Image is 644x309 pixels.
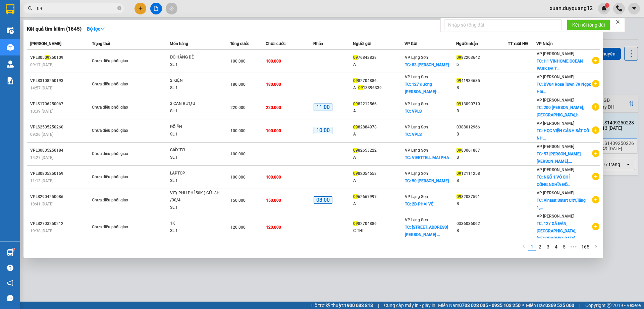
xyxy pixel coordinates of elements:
span: TC: 127 XÃ ĐÀN,[GEOGRAPHIC_DATA],[GEOGRAPHIC_DATA] [537,221,576,241]
span: 09 [457,148,461,153]
span: 100.000 [230,152,246,156]
input: Nhập số tổng đài [444,20,561,30]
div: A - 13396339 [353,84,404,91]
span: 220.000 [266,105,281,110]
div: ĐỒ ĂN [170,123,220,131]
span: 10:00 [314,127,332,134]
div: B [457,154,507,161]
span: close-circle [117,5,121,12]
span: TC: NGÕ 1 VÕ CHÍ CÔNG,NGHĨA ĐÔ... [537,175,571,187]
div: 3 CAN RƯỢU [170,100,220,108]
div: Chưa điều phối giao [92,150,142,158]
div: Chưa điều phối giao [92,127,142,134]
span: TC: [STREET_ADDRESS][PERSON_NAME] ... [405,225,448,237]
span: 100.000 [230,59,246,64]
span: plus-circle [592,57,599,64]
div: 13090710 [457,101,507,108]
span: 100.000 [230,128,246,133]
div: SL: 1 [170,154,220,161]
span: 09 [353,125,358,129]
div: VPLS1706250067 [30,101,90,108]
div: 1K [170,220,220,227]
div: SL: 1 [170,204,220,211]
span: TC: VIEETTELL MAI PHA [405,155,449,160]
div: 62667997. [353,193,404,200]
span: VP [PERSON_NAME] [537,144,574,149]
span: VP [PERSON_NAME] [537,121,574,126]
div: SL: 1 [170,84,220,92]
span: VP Gửi [405,41,417,46]
div: A [353,154,404,161]
span: 09 [457,171,461,176]
span: TT xuất HĐ [508,41,528,46]
div: VPLS0805250169 [30,170,90,177]
div: 82704886 [353,220,404,227]
div: ĐỒ HÀNG DỄ [170,54,220,61]
div: B [457,84,507,91]
div: VPLS3108250193 [30,77,90,84]
span: plus-circle [592,150,599,157]
span: plus-circle [592,173,599,180]
div: 76843838 [353,54,404,61]
span: [PERSON_NAME] [30,41,61,46]
div: B [457,200,507,207]
div: 82212566 [353,101,404,108]
span: Trạng thái [92,41,110,46]
li: 2 [536,243,544,251]
span: TC: VPLS [405,109,422,114]
span: TC: DV04 Rose Town 79 Ngọc Hồi... [537,82,591,94]
span: Nhãn [313,41,323,46]
div: 82704886 [353,77,404,84]
span: TC: 83 [PERSON_NAME] [405,63,449,67]
div: A [353,108,404,115]
div: SL: 1 [170,131,220,138]
div: VPLS2904250086 [30,193,90,200]
div: A [353,131,404,138]
span: VP [PERSON_NAME] [537,51,574,56]
span: 120.000 [230,225,246,230]
div: Chưa điều phối giao [92,173,142,181]
span: VP Nhận [536,41,553,46]
div: 82037591 [457,193,507,200]
span: Chưa cước [266,41,285,46]
div: 12111258 [457,170,507,177]
span: message [7,295,13,301]
span: TC: 2B PHAI VỆ [405,202,434,206]
sup: 1 [13,248,15,250]
div: SL: 1 [170,177,220,185]
div: 2 KIỆN [170,77,220,84]
button: Kết nối tổng đài [567,20,610,30]
span: 09 [353,171,358,176]
span: VP Lạng Sơn [405,194,428,199]
div: Chưa điều phối giao [92,224,142,231]
span: 09 [45,55,49,60]
span: 14:27 [DATE] [30,155,53,160]
h3: Kết quả tìm kiếm ( 1645 ) [27,26,82,33]
span: VP Lạng Sơn [405,125,428,129]
span: TC: Vinfast Smart CitY,Tầng 1,... [537,198,586,210]
span: 220.000 [230,105,246,110]
span: 09 [353,221,358,226]
span: search [28,6,33,11]
div: A [353,61,404,68]
div: 41934685 [457,77,507,84]
span: 09 [353,55,358,60]
a: 4 [552,243,560,250]
span: VP Lạng Sơn [405,102,428,106]
li: Next 5 Pages [568,243,579,251]
div: VPLS2505250260 [30,124,90,131]
span: 09 [457,102,461,106]
div: C THI [353,227,404,234]
span: TC: VPLS [405,132,422,137]
span: VP Lạng Sơn [405,75,428,79]
span: VP [PERSON_NAME] [537,167,574,172]
button: left [520,243,528,251]
span: 120.000 [266,225,281,230]
span: 08:00 [314,196,332,204]
span: 09 [457,55,461,60]
img: logo-vxr [6,4,14,14]
span: question-circle [7,265,13,271]
span: VP Lạng Sơn [405,148,428,153]
span: 14:57 [DATE] [30,86,53,90]
span: 09 [353,78,358,83]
